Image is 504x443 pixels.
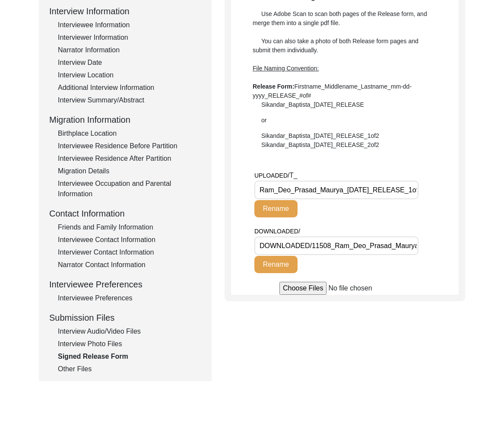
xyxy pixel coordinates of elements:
div: Other Files [58,364,201,374]
div: Submission Files [49,311,201,324]
b: Release Form: [253,83,294,90]
div: Interview Information [49,5,201,18]
div: Interview Audio/Video Files [58,326,201,337]
div: Interviewee Residence After Partition [58,153,201,164]
div: Migration Information [49,113,201,126]
div: Interview Location [58,70,201,80]
button: Rename [254,200,298,217]
div: Migration Details [58,166,201,176]
div: Interviewee Information [58,20,201,30]
span: UPLOADED/ [254,172,289,179]
div: Interviewer Contact Information [58,247,201,258]
span: File Naming Convention: [253,65,319,72]
div: Interviewee Occupation and Parental Information [58,178,201,199]
button: Rename [254,256,298,273]
div: Narrator Information [58,45,201,55]
div: Birthplace Location [58,128,201,139]
div: Friends and Family Information [58,222,201,233]
div: Interviewee Preferences [49,278,201,291]
div: Interviewer Information [58,32,201,43]
div: Interviewee Contact Information [58,235,201,245]
div: or [253,116,437,125]
div: Signed Release Form [58,351,201,362]
div: Use Adobe Scan to scan both pages of the Release form, and merge them into a single pdf file. You... [253,10,437,150]
div: Additional Interview Information [58,83,201,93]
div: Narrator Contact Information [58,260,201,270]
div: Interviewee Residence Before Partition [58,141,201,151]
div: Interview Date [58,57,201,68]
span: DOWNLOADED/ [254,228,300,235]
div: Interview Summary/Abstract [58,95,201,105]
span: T_ [289,172,298,179]
div: Interview Photo Files [58,339,201,349]
div: Interviewee Preferences [58,293,201,303]
div: Contact Information [49,207,201,220]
